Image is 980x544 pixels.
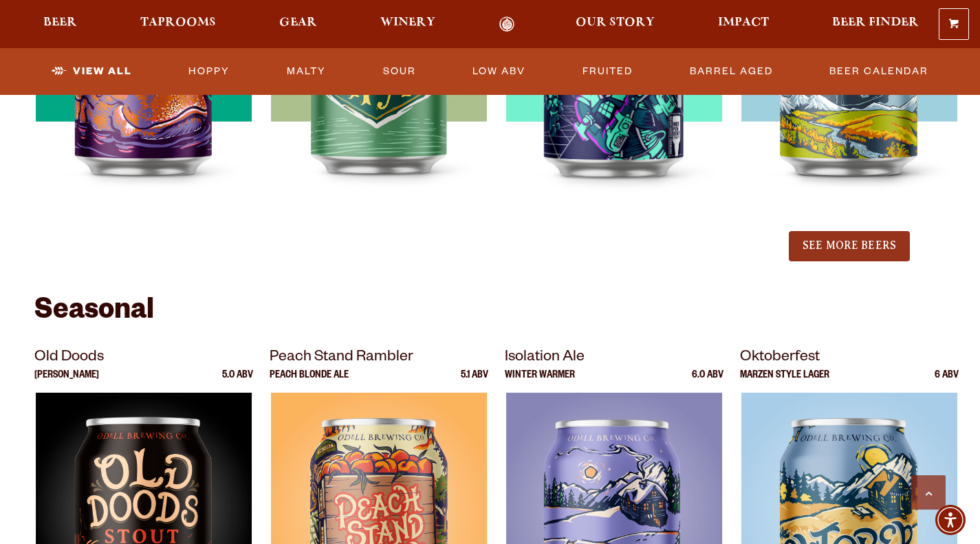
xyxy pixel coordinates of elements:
a: Beer Calendar [824,56,934,87]
p: Old Doods [34,346,253,371]
p: Peach Blonde Ale [270,371,349,393]
a: Barrel Aged [684,56,778,87]
span: Our Story [576,17,655,28]
p: Peach Stand Rambler [270,346,488,371]
h2: Seasonal [34,296,946,329]
p: Winter Warmer [505,371,575,393]
span: Taprooms [140,17,216,28]
a: Fruited [577,56,638,87]
a: Winery [371,17,444,32]
a: Hoppy [183,56,235,87]
span: Impact [718,17,769,28]
span: Beer Finder [832,17,919,28]
p: 6.0 ABV [692,371,723,393]
a: Sour [378,56,422,87]
a: Gear [270,17,326,32]
a: Malty [281,56,331,87]
a: Our Story [567,17,664,32]
a: View All [46,56,138,87]
p: Isolation Ale [505,346,723,371]
span: Winery [380,17,435,28]
button: See More Beers [789,231,910,261]
p: Marzen Style Lager [740,371,829,393]
a: Impact [709,17,778,32]
span: Beer [43,17,77,28]
div: Accessibility Menu [935,505,966,535]
span: Gear [279,17,317,28]
a: Beer Finder [823,17,928,32]
p: Oktoberfest [740,346,959,371]
p: 5.1 ABV [461,371,488,393]
p: 5.0 ABV [222,371,253,393]
p: 6 ABV [935,371,959,393]
a: Scroll to top [911,475,946,510]
p: [PERSON_NAME] [34,371,99,393]
a: Low ABV [467,56,531,87]
a: Odell Home [481,17,532,32]
a: Taprooms [131,17,225,32]
a: Beer [34,17,86,32]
